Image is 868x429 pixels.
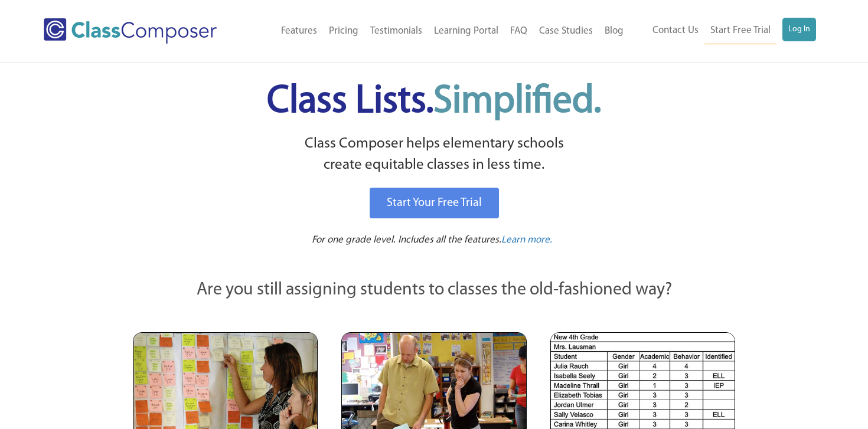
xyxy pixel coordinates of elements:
[501,235,552,245] span: Learn more.
[370,188,499,218] a: Start Your Free Trial
[428,18,504,44] a: Learning Portal
[133,277,735,303] p: Are you still assigning students to classes the old-fashioned way?
[44,18,217,44] img: Class Composer
[629,18,816,44] nav: Header Menu
[504,18,533,44] a: FAQ
[364,18,428,44] a: Testimonials
[599,18,629,44] a: Blog
[267,83,601,121] span: Class Lists.
[131,133,737,176] p: Class Composer helps elementary schools create equitable classes in less time.
[782,18,816,41] a: Log In
[704,18,776,44] a: Start Free Trial
[387,197,482,209] span: Start Your Free Trial
[323,18,364,44] a: Pricing
[501,233,552,248] a: Learn more.
[247,18,629,44] nav: Header Menu
[533,18,599,44] a: Case Studies
[433,83,601,121] span: Simplified.
[647,18,704,44] a: Contact Us
[312,235,501,245] span: For one grade level. Includes all the features.
[275,18,323,44] a: Features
